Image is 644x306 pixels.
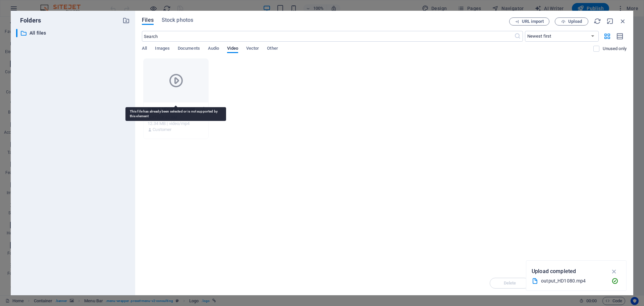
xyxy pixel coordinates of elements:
[122,17,130,24] i: Create new folder
[555,17,588,26] button: Upload
[568,19,582,24] span: Upload
[594,17,601,25] i: Reload
[619,17,627,25] i: Close
[16,16,41,25] p: Folders
[227,44,238,54] span: Video
[522,19,544,24] span: URL import
[178,44,200,54] span: Documents
[208,44,219,54] span: Audio
[541,277,606,285] div: output_HD1080.mp4
[532,267,576,276] p: Upload completed
[142,31,514,42] input: Search
[30,29,117,37] p: All files
[267,44,278,54] span: Other
[148,121,204,127] div: 12.34 MB | video/mp4
[509,17,549,26] button: URL import
[606,17,614,25] i: Minimize
[148,106,198,112] p: output_HD1080-5CeggWlZa-LjtKphfu5cBg.mp4
[142,16,154,24] span: Files
[16,29,17,37] div: ​
[603,46,627,52] p: Displays only files that are not in use on the website. Files added during this session can still...
[153,127,171,133] p: Customer
[162,16,193,24] span: Stock photos
[155,44,170,54] span: Images
[142,44,147,54] span: All
[246,44,259,54] span: Vector
[148,115,204,121] div: [DATE] 8:40 AM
